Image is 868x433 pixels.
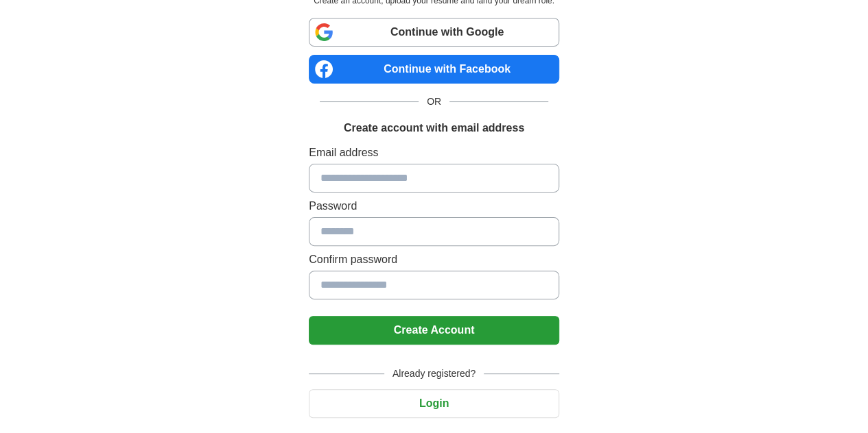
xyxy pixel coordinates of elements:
[309,145,559,161] label: Email address
[309,55,559,84] a: Continue with Facebook
[309,397,559,409] a: Login
[344,120,524,136] h1: Create account with email address
[309,18,559,47] a: Continue with Google
[419,95,449,109] span: OR
[309,198,559,214] label: Password
[309,389,559,418] button: Login
[309,251,559,268] label: Confirm password
[384,367,484,381] span: Already registered?
[309,316,559,345] button: Create Account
